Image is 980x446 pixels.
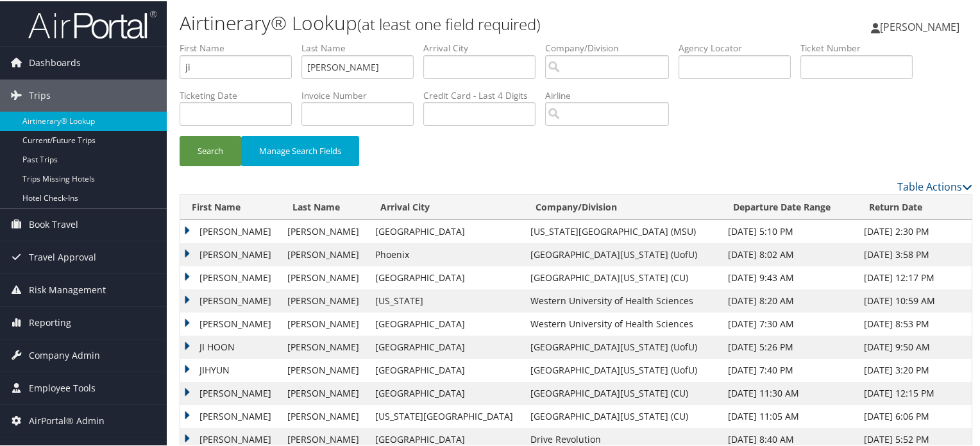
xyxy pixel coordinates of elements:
span: Trips [29,78,51,110]
td: JI HOON [180,334,281,357]
td: [PERSON_NAME] [180,381,281,404]
td: [GEOGRAPHIC_DATA] [369,357,525,381]
td: [US_STATE] [369,288,525,311]
td: [DATE] 5:10 PM [722,219,857,242]
td: [GEOGRAPHIC_DATA][US_STATE] (UofU) [524,334,722,357]
td: [PERSON_NAME] [281,357,368,381]
label: Ticket Number [800,40,922,53]
span: [PERSON_NAME] [880,19,959,33]
td: [PERSON_NAME] [180,242,281,265]
span: Travel Approval [29,240,96,272]
td: [DATE] 5:26 PM [722,334,857,357]
label: Credit Card - Last 4 Digits [423,88,545,101]
td: [GEOGRAPHIC_DATA] [369,311,525,334]
td: [DATE] 2:30 PM [857,219,972,242]
th: Company/Division [524,194,722,219]
label: First Name [180,40,301,53]
td: [GEOGRAPHIC_DATA] [369,381,525,404]
button: Search [180,135,241,165]
td: [PERSON_NAME] [281,381,368,404]
td: [PERSON_NAME] [281,242,368,265]
img: airportal-logo.png [28,8,156,39]
td: [DATE] 8:53 PM [857,311,972,334]
label: Agency Locator [679,40,800,53]
td: [DATE] 12:15 PM [857,381,972,404]
th: First Name: activate to sort column ascending [180,194,281,219]
button: Manage Search Fields [241,135,359,165]
th: Last Name: activate to sort column ascending [281,194,368,219]
label: Invoice Number [301,88,423,101]
td: [PERSON_NAME] [281,219,368,242]
th: Arrival City: activate to sort column ascending [369,194,525,219]
span: Reporting [29,305,71,338]
span: Employee Tools [29,371,96,403]
label: Ticketing Date [180,88,301,101]
span: Dashboards [29,46,81,78]
span: Risk Management [29,273,106,305]
td: [PERSON_NAME] [281,288,368,311]
th: Return Date: activate to sort column ascending [857,194,972,219]
td: [DATE] 8:02 AM [722,242,857,265]
label: Airline [545,88,679,101]
td: [DATE] 7:40 PM [722,357,857,381]
td: [PERSON_NAME] [281,311,368,334]
td: [DATE] 9:50 AM [857,334,972,357]
td: [PERSON_NAME] [281,265,368,288]
td: [PERSON_NAME] [180,288,281,311]
label: Arrival City [423,40,545,53]
td: [DATE] 8:20 AM [722,288,857,311]
span: AirPortal® Admin [29,404,105,436]
td: [DATE] 11:30 AM [722,381,857,404]
td: [GEOGRAPHIC_DATA][US_STATE] (UofU) [524,242,722,265]
td: [PERSON_NAME] [281,404,368,427]
h1: Airtinerary® Lookup [180,8,708,35]
td: [PERSON_NAME] [180,404,281,427]
td: JIHYUN [180,357,281,381]
td: [DATE] 3:58 PM [857,242,972,265]
td: [DATE] 10:59 AM [857,288,972,311]
th: Departure Date Range: activate to sort column ascending [722,194,857,219]
a: Table Actions [897,178,972,193]
td: Phoenix [369,242,525,265]
td: [US_STATE][GEOGRAPHIC_DATA] [369,404,525,427]
td: [GEOGRAPHIC_DATA][US_STATE] (CU) [524,381,722,404]
td: [DATE] 3:20 PM [857,357,972,381]
a: [PERSON_NAME] [871,6,972,45]
label: Company/Division [545,40,679,53]
td: [GEOGRAPHIC_DATA][US_STATE] (UofU) [524,357,722,381]
td: [DATE] 9:43 AM [722,265,857,288]
span: Company Admin [29,338,100,370]
td: [GEOGRAPHIC_DATA] [369,219,525,242]
td: [PERSON_NAME] [180,311,281,334]
td: [PERSON_NAME] [180,219,281,242]
td: [DATE] 7:30 AM [722,311,857,334]
td: Western University of Health Sciences [524,311,722,334]
label: Last Name [301,40,423,53]
span: Book Travel [29,207,78,239]
small: (at least one field required) [357,12,541,33]
td: [GEOGRAPHIC_DATA] [369,265,525,288]
td: [DATE] 11:05 AM [722,404,857,427]
td: [PERSON_NAME] [281,334,368,357]
td: [GEOGRAPHIC_DATA] [369,334,525,357]
td: [DATE] 6:06 PM [857,404,972,427]
td: [DATE] 12:17 PM [857,265,972,288]
td: [GEOGRAPHIC_DATA][US_STATE] (CU) [524,265,722,288]
td: [US_STATE][GEOGRAPHIC_DATA] (MSU) [524,219,722,242]
td: Western University of Health Sciences [524,288,722,311]
td: [PERSON_NAME] [180,265,281,288]
td: [GEOGRAPHIC_DATA][US_STATE] (CU) [524,404,722,427]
